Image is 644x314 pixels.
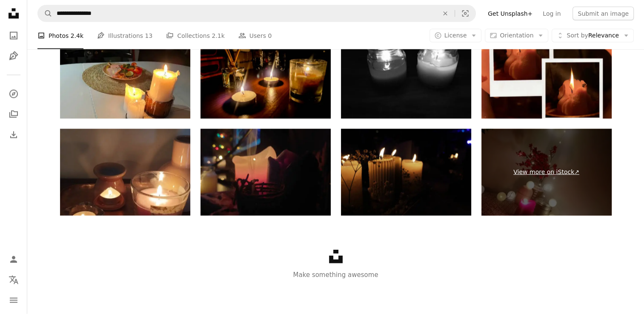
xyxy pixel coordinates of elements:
form: Find visuals sitewide [37,5,476,22]
img: Christmas mood, home comfort, candles, decorations, lanterns [200,129,331,216]
a: Photos [5,27,22,44]
button: Clear [436,6,455,22]
a: Collections 2.1k [166,22,224,49]
p: Make something awesome [27,270,644,280]
button: Language [5,271,22,288]
img: Atmospheric table decoration with Candlelights at a marriage [341,129,471,216]
button: Search Unsplash [38,6,52,22]
button: Visual search [455,6,475,22]
a: Download History [5,126,22,143]
img: Tranquil focus on a candle flame to meditate on a wellbeing retreat [341,32,471,119]
button: Menu [5,292,22,309]
a: Get Unsplash+ [483,7,538,20]
span: Sort by [567,32,588,39]
a: Log in / Sign up [5,251,22,268]
img: Assorted Candles of Different Styles [60,129,190,216]
button: Submit an image [572,7,634,20]
a: Illustrations [5,48,22,65]
span: Relevance [567,31,619,40]
a: Log in [538,7,566,20]
a: View more on iStock↗ [481,129,612,216]
img: Candlelight in the dark of night [200,32,331,119]
a: Users 0 [238,22,272,49]
button: Sort byRelevance [552,29,634,43]
span: 2.1k [212,31,224,40]
a: Explore [5,86,22,103]
span: Orientation [500,32,533,39]
img: candle [481,32,612,119]
a: Illustrations 13 [97,22,152,49]
span: 0 [268,31,272,40]
button: License [429,29,482,43]
img: Close lookup of candles [60,32,190,119]
a: Home — Unsplash [5,5,22,24]
a: Collections [5,106,22,123]
span: 13 [145,31,153,40]
button: Orientation [485,29,548,43]
span: License [444,32,467,39]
